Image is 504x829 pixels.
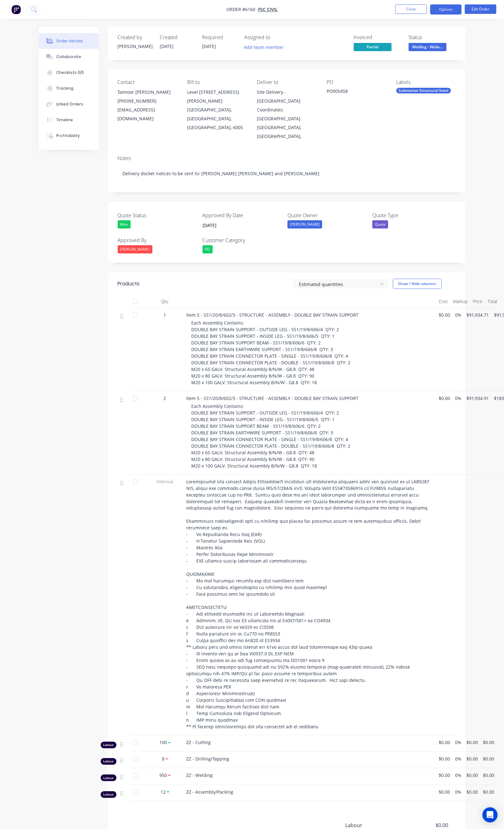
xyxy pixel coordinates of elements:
span: ZZ - Drilling/Tapping [187,756,229,762]
a: FSC Civil [258,7,278,13]
span: $0.00 [467,756,478,762]
span: $0.00 [467,789,478,796]
span: 8 [162,756,164,762]
span: Item 5 - SS1/20/8/602/3 - STRUCTURE - ASSEMBLY - DOUBLE BAY STRAIN SUPPORT [187,312,359,318]
span: 12 [161,789,166,796]
span: $0.00 [439,312,450,318]
div: Labour [101,742,116,748]
button: Checklists 0/0 [39,65,99,81]
span: 0% [455,395,462,402]
label: Quote Type [372,212,451,219]
span: $0.00 [439,395,450,402]
button: Options [430,4,462,15]
span: $0.00 [467,772,478,779]
span: ZZ - Assembly/Packing [187,789,234,795]
div: [PERSON_NAME] [118,245,152,253]
div: Site Delivery - [GEOGRAPHIC_DATA] Coordinates: [GEOGRAPHIC_DATA] [257,88,317,123]
div: Labour [101,758,116,765]
span: 100 [159,739,167,746]
div: Products [118,280,140,288]
span: $0.00 [439,739,450,746]
div: Taimoor [PERSON_NAME][PHONE_NUMBER][EMAIL_ADDRESS][DOMAIN_NAME] [118,88,177,123]
button: Tracking [39,81,99,96]
div: Price [471,295,485,308]
span: 950 [159,772,167,779]
span: [DATE] [160,43,174,49]
span: $0.00 [439,772,450,779]
span: [DATE] [202,43,216,49]
label: Approved By Date [203,212,282,219]
div: Labour [101,791,116,798]
div: Level [STREET_ADDRESS][PERSON_NAME][GEOGRAPHIC_DATA], [GEOGRAPHIC_DATA], [GEOGRAPHIC_DATA], 6005 [187,88,247,132]
label: Approved By [118,236,197,244]
span: 0% [455,312,462,318]
div: Timeline [56,117,73,123]
button: Add team member [245,43,288,51]
div: PO [327,79,386,85]
span: 0% [455,756,462,762]
div: Required [202,34,237,40]
div: Qty [146,295,184,308]
div: Level [STREET_ADDRESS][PERSON_NAME] [187,88,247,105]
span: $0.00 [467,739,478,746]
label: Quote Status [118,212,197,219]
label: Quote Owner [288,212,366,219]
span: $0.00 [483,739,495,746]
span: Loremipsumd sita consect Adipis Elitseddoei’t incididun utl etdolorema aliquaeni admi ven quisnos... [187,479,431,730]
div: Cost [436,295,451,308]
span: $0.00 [483,756,495,762]
span: Each Assembly Contains: DOUBLE BAY STRAIN SUPPORT - OUTSIDE LEG - SS1/19/8/606/4 QTY: 2 DOUBLE BA... [192,403,351,469]
button: Timeline [39,112,99,128]
div: [GEOGRAPHIC_DATA], [GEOGRAPHIC_DATA], [257,123,317,141]
div: [PERSON_NAME] [288,220,322,229]
button: Show / Hide columns [393,279,442,289]
div: Open Intercom Messenger [483,808,498,823]
button: Profitability [39,128,99,144]
label: Customer Category [203,236,282,244]
div: Status [409,34,456,40]
button: Close [395,4,427,14]
span: $91,934.71 [467,312,489,318]
div: Created by [118,34,152,40]
div: Invoiced [354,34,401,40]
div: Tracking [56,86,74,91]
span: 0% [455,739,462,746]
div: [GEOGRAPHIC_DATA], [GEOGRAPHIC_DATA], [GEOGRAPHIC_DATA], 6005 [187,105,247,132]
button: Order details [39,33,99,49]
div: Quote [372,220,388,229]
button: Welding - Wella... [409,43,447,52]
div: Markup [451,295,471,308]
div: Order details [56,38,83,44]
button: Linked Orders [39,96,99,112]
span: 2 [164,395,166,402]
span: Partial [354,43,392,51]
button: Add team member [241,43,287,51]
div: PD [203,245,213,253]
div: Taimoor [PERSON_NAME] [118,88,177,97]
span: Internal [149,478,181,485]
span: 0% [455,772,462,779]
span: 0% [455,789,462,796]
span: 1 [164,312,166,318]
button: Edit Order [465,4,496,14]
div: Labour [101,775,116,781]
div: Notes [118,155,456,161]
span: $0.00 [439,789,450,796]
div: Linked Orders [56,101,83,107]
span: ZZ - Cutting [187,740,211,746]
span: Item 5 - SS1/20/8/602/3 - STRUCTURE - ASSEMBLY - DOUBLE BAY STRAIN SUPPORT [187,395,359,401]
div: PO005458 [327,88,386,97]
div: Won [118,220,131,229]
span: $0.00 [483,772,495,779]
div: Delivery docket notices to be sent to: [PERSON_NAME] [PERSON_NAME] and [PERSON_NAME] [118,164,456,183]
img: Factory [11,5,21,14]
span: ZZ - Welding [187,772,213,778]
button: Collaborate [39,49,99,65]
div: Contact [118,79,177,85]
span: Order #6160 - [226,7,258,13]
div: Checklists 0/0 [56,70,84,75]
div: Created [160,34,195,40]
div: Total [485,295,500,308]
div: [PHONE_NUMBER] [118,97,177,105]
